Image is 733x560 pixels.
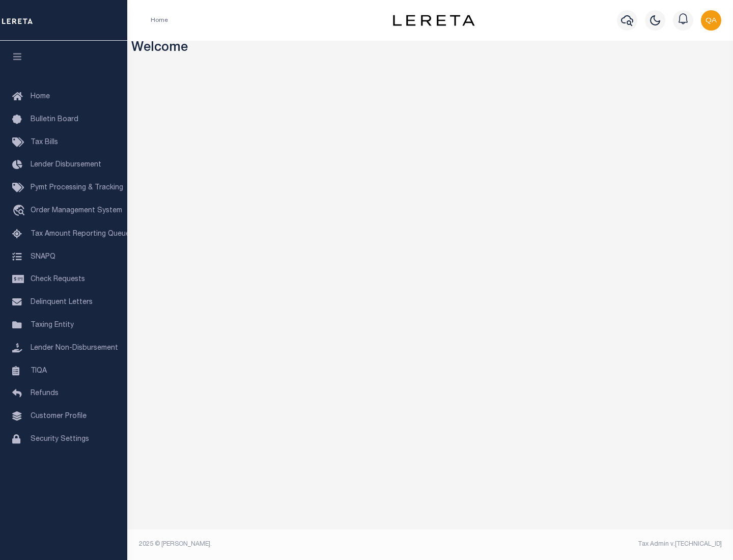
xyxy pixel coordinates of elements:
span: Check Requests [31,276,85,283]
i: travel_explore [12,205,29,218]
span: Tax Amount Reporting Queue [31,231,130,238]
span: TIQA [31,367,47,374]
span: Lender Non-Disbursement [31,345,118,352]
img: logo-dark.svg [393,15,474,26]
span: Bulletin Board [31,116,78,123]
span: Security Settings [31,436,89,443]
span: Order Management System [31,207,122,214]
img: svg+xml;base64,PHN2ZyB4bWxucz0iaHR0cDovL3d3dy53My5vcmcvMjAwMC9zdmciIHBvaW50ZXItZXZlbnRzPSJub25lIi... [701,10,721,31]
span: Refunds [31,390,59,397]
span: SNAPQ [31,253,55,260]
span: Tax Bills [31,139,58,146]
span: Lender Disbursement [31,161,101,169]
span: Delinquent Letters [31,299,93,306]
span: Pymt Processing & Tracking [31,184,123,191]
li: Home [151,16,168,25]
span: Taxing Entity [31,322,74,329]
h3: Welcome [131,41,729,57]
span: Home [31,93,50,100]
span: Customer Profile [31,413,87,420]
div: Tax Admin v.[TECHNICAL_ID] [438,540,722,549]
div: 2025 © [PERSON_NAME]. [131,540,431,549]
